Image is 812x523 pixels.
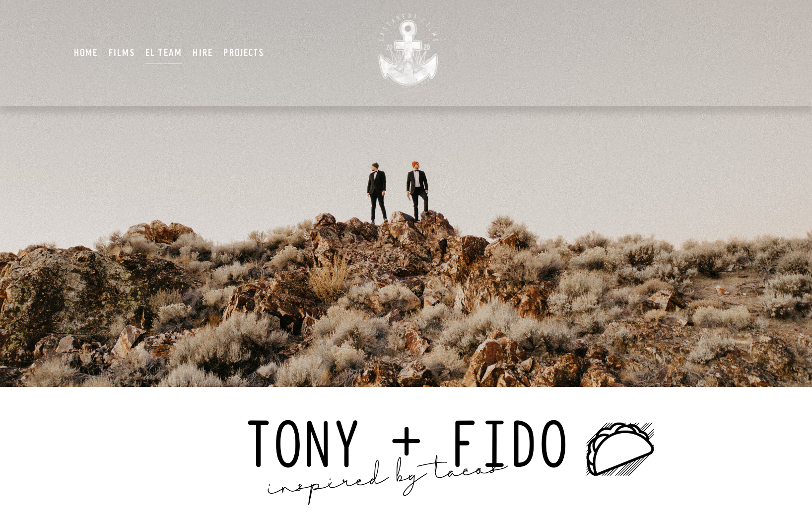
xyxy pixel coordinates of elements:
[193,41,213,65] a: Hire
[109,41,135,65] a: Films
[362,8,452,98] img: CASTANEDA FILMS
[223,41,264,65] a: Projects
[145,41,182,65] a: EL TEAM
[74,41,98,65] a: Home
